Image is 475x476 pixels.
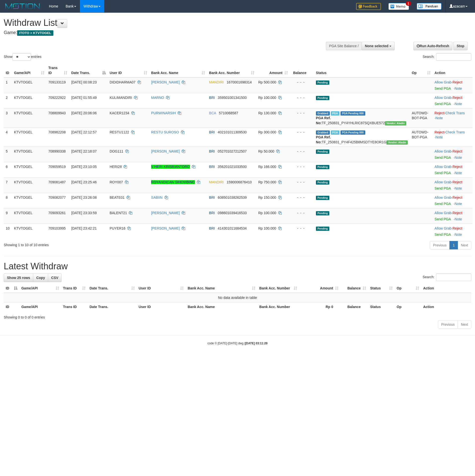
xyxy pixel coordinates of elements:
span: BALENT21 [110,211,127,215]
span: Pending [316,165,329,169]
span: Copy 5710068587 to clipboard [219,111,238,115]
a: Send PGA [435,217,451,221]
span: · [435,211,452,215]
td: · · [433,108,473,127]
td: 6 [4,162,12,177]
span: [DATE] 01:55:49 [71,96,97,100]
span: Grabbed [316,130,330,135]
th: Bank Acc. Number: activate to sort column ascending [207,63,256,78]
a: Note [455,171,462,175]
span: KACER1234 [110,111,129,115]
select: Showentries [12,53,31,61]
a: PURWINARSIH [151,111,176,115]
td: · · [433,127,473,147]
a: V HERI KRISBIANTORO [151,165,190,169]
span: DIDIDHARMA07 [110,80,136,84]
label: Search: [423,274,471,281]
span: MANDIRI [209,180,224,184]
td: · [433,93,473,108]
input: Search: [436,53,471,61]
span: 709082077 [48,196,66,199]
th: User ID: activate to sort column ascending [137,284,186,293]
span: ROY007 [110,180,123,184]
td: · [433,208,473,224]
th: Op [395,302,421,312]
div: - - - [292,130,312,135]
th: ID [4,302,19,312]
th: ID: activate to sort column descending [4,284,19,293]
td: · [433,193,473,208]
span: BRI [209,196,215,199]
th: Date Trans. [88,302,137,312]
th: Date Trans.: activate to sort column descending [69,63,108,78]
th: Action [421,284,471,293]
a: SABIIN [151,196,163,199]
strong: [DATE] 03:11:29 [245,342,268,345]
a: Reject [452,226,462,230]
a: [PERSON_NAME] [151,226,180,230]
a: Note [455,86,462,90]
div: - - - [292,180,312,185]
span: Copy 052701027212507 to clipboard [218,149,247,153]
div: - - - [292,95,312,100]
a: Note [455,186,462,190]
a: Allow Grab [435,226,451,230]
td: KTVTOGEL [12,127,46,147]
span: 709222922 [48,96,66,100]
img: panduan.png [417,3,441,10]
span: 709059519 [48,165,66,169]
a: 1 [449,241,458,249]
span: Pending [316,227,329,231]
a: Note [455,102,462,106]
a: Reject [452,96,462,100]
th: Op: activate to sort column ascending [395,284,421,293]
span: Rp 750.000 [258,180,276,184]
th: Game/API: activate to sort column ascending [12,63,46,78]
h1: Latest Withdraw [4,261,471,271]
span: [DATE] 22:18:07 [71,149,97,153]
th: Bank Acc. Name: activate to sort column ascending [186,284,257,293]
span: [DATE] 23:25:46 [71,180,97,184]
th: Game/API [19,302,61,312]
span: BRI [209,96,215,100]
a: Note [455,202,462,206]
span: [DATE] 00:08:23 [71,80,97,84]
div: - - - [292,210,312,215]
span: · [435,196,452,199]
td: 10 [4,224,12,239]
span: RESTU1122 [110,130,129,134]
th: Action [433,63,473,78]
span: Pending [316,150,329,154]
td: 9 [4,208,12,224]
span: Copy 608501038262539 to clipboard [218,196,247,199]
small: code © [DATE]-[DATE] dwg | [207,342,268,345]
a: Reject [452,149,462,153]
label: Search: [423,53,471,61]
a: [PERSON_NAME] [151,149,180,153]
td: No data available in table [4,293,471,302]
span: Rp 150.000 [258,196,276,199]
h1: Withdraw List [4,18,312,28]
span: Rp 100.000 [258,96,276,100]
span: 708982208 [48,130,66,134]
span: Pending [316,180,329,185]
span: Rp 130.000 [258,111,276,115]
span: [DATE] 23:10:05 [71,165,97,169]
span: [DATE] 23:33:59 [71,211,97,215]
th: Bank Acc. Number [257,302,299,312]
a: Allow Grab [435,96,451,100]
div: Showing 1 to 10 of 10 entries [4,240,194,247]
div: - - - [292,226,312,231]
a: Send PGA [435,186,451,190]
span: Vendor URL: https://payment4.1velocity.biz [385,121,406,125]
span: BRI [209,211,215,215]
a: [PERSON_NAME] [151,211,180,215]
th: Balance [340,302,368,312]
a: Check Trans [445,111,465,115]
a: Previous [438,320,458,329]
a: Allow Grab [435,196,451,199]
span: PGA Pending [340,111,365,116]
td: KTVTOGEL [12,177,46,193]
span: [DATE] 20:06:06 [71,111,97,115]
a: Reject [452,165,462,169]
